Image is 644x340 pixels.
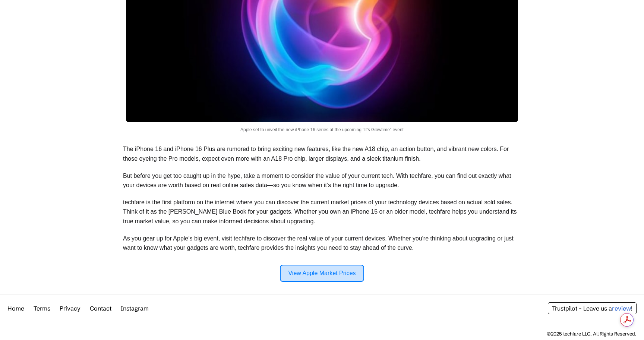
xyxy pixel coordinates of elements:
[280,265,364,282] a: View Apple Market Prices
[126,127,518,132] figcaption: Apple set to unveil the new iPhone 16 series at the upcoming "It’s Glowtime" event
[123,198,521,226] p: techfare is the first platform on the internet where you can discover the current market prices o...
[552,305,632,312] a: Trustpilot - Leave us areview!
[60,305,80,312] a: Privacy
[121,305,149,312] a: Instagram
[123,171,521,190] p: But before you get too caught up in the hype, take a moment to consider the value of your current...
[123,144,521,163] p: The iPhone 16 and iPhone 16 Plus are rumored to bring exciting new features, like the new A18 chi...
[7,305,24,312] a: Home
[90,305,111,312] a: Contact
[34,305,50,312] a: Terms
[123,234,521,253] p: As you gear up for Apple’s big event, visit techfare to discover the real value of your current d...
[612,305,631,312] span: review
[547,331,637,337] div: ©2025 techfare LLC. All Rights Reserved.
